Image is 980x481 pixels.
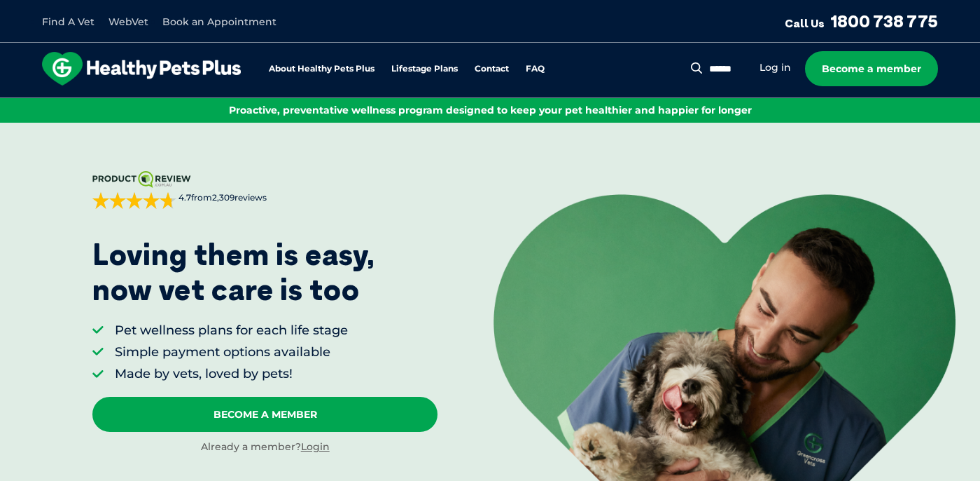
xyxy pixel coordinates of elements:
a: Call Us1800 738 775 [785,11,938,32]
span: Proactive, preventative wellness program designed to keep your pet healthier and happier for longer [229,104,752,116]
a: FAQ [526,65,545,74]
a: Become a member [805,51,938,86]
a: Login [301,440,330,453]
strong: 4.7 [178,192,191,203]
a: WebVet [108,15,148,28]
div: 4.7 out of 5 stars [92,192,176,209]
a: Book an Appointment [162,15,276,28]
li: Made by vets, loved by pets! [115,365,348,383]
a: 4.7from2,309reviews [92,171,437,209]
a: About Healthy Pets Plus [269,65,374,74]
span: from [176,192,267,204]
span: 2,309 reviews [212,192,267,203]
div: Already a member? [92,440,437,454]
img: hpp-logo [42,52,241,86]
li: Simple payment options available [115,344,348,361]
a: Contact [475,65,509,74]
a: Log in [759,61,791,74]
p: Loving them is easy, now vet care is too [92,237,375,308]
a: Become A Member [92,397,437,432]
li: Pet wellness plans for each life stage [115,322,348,339]
a: Find A Vet [42,15,94,28]
a: Lifestage Plans [391,65,458,74]
span: Call Us [785,16,825,30]
button: Search [688,61,706,75]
